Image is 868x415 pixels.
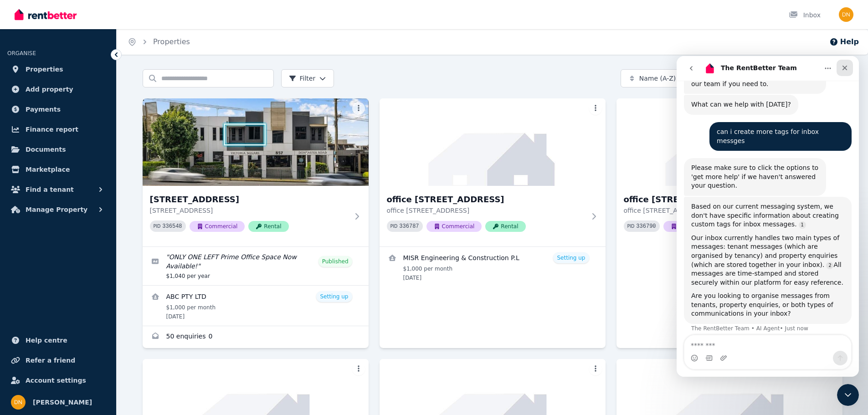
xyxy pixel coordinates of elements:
[380,98,606,246] a: office 1 10a/857 Doncaster Road, Doncaster Eastoffice [STREET_ADDRESS]office [STREET_ADDRESS]PID ...
[26,355,75,366] span: Refer a friend
[26,84,73,95] span: Add property
[352,363,365,375] button: More options
[387,193,586,206] h3: office [STREET_ADDRESS]
[789,10,821,20] div: Inbox
[399,223,419,230] code: 336787
[26,335,67,346] span: Help centre
[143,286,369,326] a: View details for ABC PTY LTD
[627,224,635,229] small: PID
[616,98,842,246] a: office 2 10a/857 Doncaster Road, Doncaster Eastoffice [STREET_ADDRESS]office [STREET_ADDRESS]PID ...
[11,395,26,410] img: Deepak Narang
[677,56,859,377] iframe: To enrich screen reader interactions, please activate Accessibility in Grammarly extension settings
[7,180,109,199] button: Find a tenant
[380,247,606,287] a: View details for MISR Engineering & Construction P.L
[621,69,708,87] button: Name (A-Z)
[7,351,109,369] a: Refer a friend
[15,8,77,21] img: RentBetter
[7,120,109,138] a: Finance report
[143,247,369,285] a: Edit listing: ONLY ONE LEFT Prime Office Space Now Available!
[7,80,109,98] a: Add property
[7,50,36,56] span: ORGANISE
[26,124,78,135] span: Finance report
[153,37,190,46] a: Properties
[829,36,859,47] button: Help
[7,200,109,219] button: Manage Property
[639,74,676,83] span: Name (A-Z)
[26,104,61,115] span: Payments
[281,69,334,87] button: Filter
[616,98,842,186] img: office 2 10a/857 Doncaster Road, Doncaster East
[143,98,369,246] a: 857 Doncaster Road, Doncaster East[STREET_ADDRESS][STREET_ADDRESS]PID 336548CommercialRental
[7,331,109,349] a: Help centre
[154,224,161,229] small: PID
[143,98,369,186] img: 857 Doncaster Road, Doncaster East
[33,397,92,408] span: [PERSON_NAME]
[7,140,109,159] a: Documents
[589,363,602,375] button: More options
[190,221,245,232] span: Commercial
[143,326,369,348] a: Enquiries for 857 Doncaster Road, Doncaster East
[426,221,482,232] span: Commercial
[837,384,859,406] iframe: To enrich screen reader interactions, please activate Accessibility in Grammarly extension settings
[150,193,349,206] h3: [STREET_ADDRESS]
[117,29,201,55] nav: Breadcrumb
[636,223,656,230] code: 336790
[589,102,602,115] button: More options
[26,204,87,215] span: Manage Property
[485,221,525,232] span: Rental
[7,60,109,78] a: Properties
[162,223,182,230] code: 336548
[26,144,66,155] span: Documents
[352,102,365,115] button: More options
[26,64,63,75] span: Properties
[26,184,74,195] span: Find a tenant
[839,7,853,22] img: Deepak Narang
[150,206,349,215] p: [STREET_ADDRESS]
[387,206,586,215] p: office [STREET_ADDRESS]
[289,74,316,83] span: Filter
[380,98,606,186] img: office 1 10a/857 Doncaster Road, Doncaster East
[7,371,109,389] a: Account settings
[7,160,109,179] a: Marketplace
[26,375,86,386] span: Account settings
[390,224,398,229] small: PID
[7,100,109,118] a: Payments
[624,193,822,206] h3: office [STREET_ADDRESS]
[248,221,288,232] span: Rental
[663,221,719,232] span: Commercial
[624,206,822,215] p: office [STREET_ADDRESS]
[26,164,70,175] span: Marketplace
